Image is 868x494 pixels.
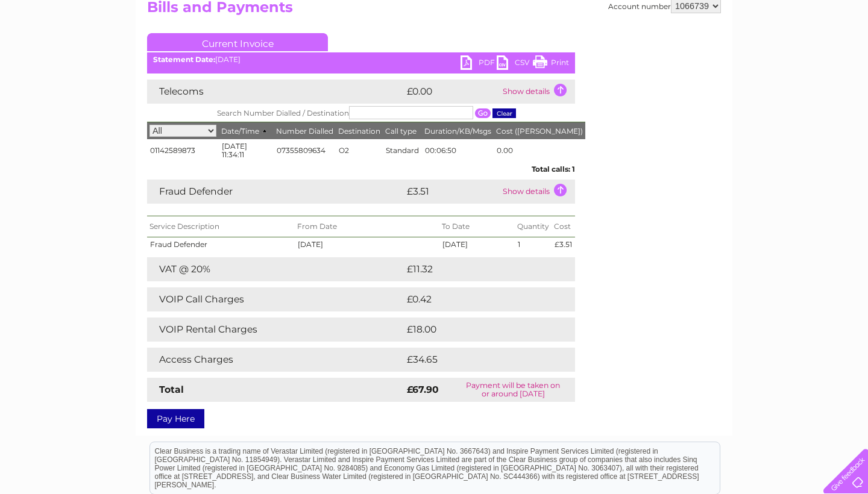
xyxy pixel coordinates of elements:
[515,216,552,237] th: Quantity
[383,139,422,162] td: Standard
[147,317,404,342] td: VOIP Rental Charges
[404,317,550,342] td: £18.00
[276,127,333,136] span: Number Dialled
[404,287,547,311] td: £0.42
[159,384,184,395] strong: Total
[763,51,781,60] a: Blog
[147,104,585,122] th: Search Number Dialled / Destination
[407,384,439,395] strong: £67.90
[147,33,328,51] a: Current Invoice
[656,51,679,60] a: Water
[439,216,515,237] th: To Date
[385,127,417,136] span: Call type
[147,237,295,251] td: Fraud Defender
[147,139,219,162] td: 01142589873
[497,55,533,73] a: CSV
[788,51,817,60] a: Contact
[153,55,215,64] b: Statement Date:
[552,237,575,251] td: £3.51
[686,51,712,60] a: Energy
[515,237,552,251] td: 1
[404,257,548,281] td: £11.32
[439,237,515,251] td: [DATE]
[500,80,575,104] td: Show details
[404,80,500,104] td: £0.00
[500,180,575,204] td: Show details
[496,127,583,136] span: Cost ([PERSON_NAME])
[552,216,575,237] th: Cost
[461,55,497,73] a: PDF
[451,378,575,402] td: Payment will be taken on or around [DATE]
[221,127,271,136] span: Date/Time
[147,287,404,311] td: VOIP Call Charges
[404,348,551,372] td: £34.65
[147,162,575,174] div: Total calls: 1
[422,139,494,162] td: 00:06:50
[641,6,724,21] a: 0333 014 3131
[295,216,439,237] th: From Date
[147,257,404,281] td: VAT @ 20%
[274,139,336,162] td: 07355809634
[424,127,491,136] span: Duration/KB/Msgs
[30,31,92,68] img: logo.png
[336,139,383,162] td: O2
[494,139,585,162] td: 0.00
[147,409,204,428] a: Pay Here
[150,7,720,58] div: Clear Business is a trading name of Verastar Limited (registered in [GEOGRAPHIC_DATA] No. 3667643...
[147,216,295,237] th: Service Description
[147,348,404,372] td: Access Charges
[720,51,756,60] a: Telecoms
[828,51,857,60] a: Log out
[404,180,500,204] td: £3.51
[147,55,575,64] div: [DATE]
[533,55,569,73] a: Print
[219,139,274,162] td: [DATE] 11:34:11
[147,80,404,104] td: Telecoms
[147,180,404,204] td: Fraud Defender
[338,127,380,136] span: Destination
[295,237,439,251] td: [DATE]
